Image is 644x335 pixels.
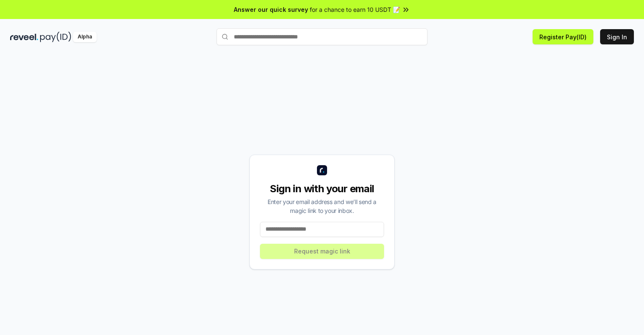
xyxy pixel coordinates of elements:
span: for a chance to earn 10 USDT 📝 [310,5,400,14]
div: Sign in with your email [260,182,384,196]
span: Answer our quick survey [234,5,308,14]
div: Alpha [73,32,97,42]
button: Sign In [600,29,634,44]
img: reveel_dark [10,32,38,42]
div: Enter your email address and we’ll send a magic link to your inbox. [260,197,384,215]
img: logo_small [317,165,327,175]
button: Register Pay(ID) [533,29,593,44]
img: pay_id [40,32,71,42]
